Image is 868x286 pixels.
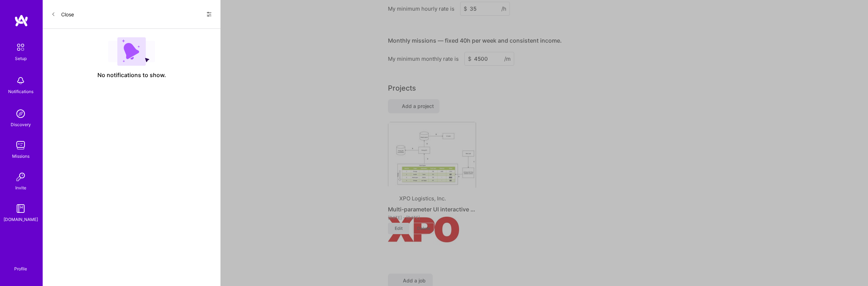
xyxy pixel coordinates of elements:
span: No notifications to show. [97,71,166,79]
img: teamwork [14,138,28,152]
img: logo [14,14,28,27]
img: setup [13,40,28,55]
div: Setup [15,55,27,62]
img: empty [108,37,155,66]
a: Profile [12,258,30,272]
div: Notifications [8,88,33,95]
div: Discovery [11,121,31,128]
div: Missions [12,152,30,160]
img: discovery [14,107,28,121]
img: guide book [14,201,28,216]
div: Profile [14,265,27,272]
img: bell [14,74,28,88]
div: Invite [15,184,26,191]
div: [DOMAIN_NAME] [4,216,38,223]
button: Close [51,9,74,20]
img: Invite [14,170,28,184]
